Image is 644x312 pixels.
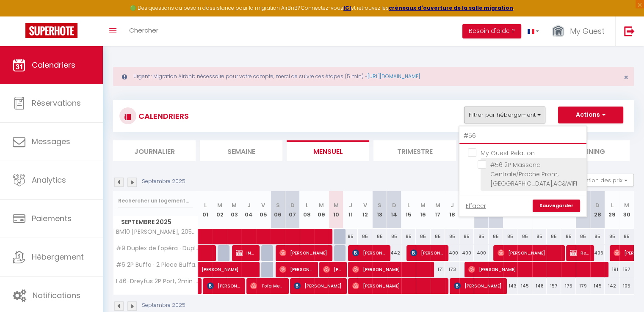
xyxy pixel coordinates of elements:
[118,193,193,208] input: Rechercher un logement...
[532,278,547,294] div: 148
[459,129,586,144] input: Rechercher un logement...
[250,278,284,294] span: Tofa Mehzabin
[420,201,426,209] abbr: M
[459,126,587,217] div: Filtrer par hébergement
[352,261,429,277] span: [PERSON_NAME]
[32,136,70,147] span: Messages
[319,201,324,209] abbr: M
[561,278,575,294] div: 175
[558,107,623,123] button: Actions
[142,178,185,186] p: Septembre 2025
[352,278,443,294] span: [PERSON_NAME]
[611,201,613,209] abbr: L
[571,174,634,186] button: Gestion des prix
[387,229,401,244] div: 85
[236,245,255,261] span: INTERVENTION [PERSON_NAME] + DESINFECTINO GIBBUMS SUR 2JRS X
[33,290,80,301] span: Notifications
[294,278,342,294] span: [PERSON_NAME]
[490,161,577,188] span: #56 2P Massena Centrale/Proche Prom,[GEOGRAPHIC_DATA],AC&WIFI
[552,24,564,39] img: ...
[431,262,445,277] div: 171
[387,245,401,261] div: 442
[113,216,198,228] span: Septembre 2025
[290,201,295,209] abbr: D
[32,60,75,70] span: Calendriers
[545,16,615,46] a: ... My Guest
[217,201,222,209] abbr: M
[32,213,72,224] span: Paiements
[445,229,459,244] div: 85
[279,245,327,261] span: [PERSON_NAME]
[241,191,256,229] th: 04
[466,201,486,211] a: Effacer
[474,229,488,244] div: 85
[445,191,459,229] th: 18
[624,201,629,209] abbr: M
[474,245,488,261] div: 400
[468,261,603,277] span: [PERSON_NAME]
[576,278,590,294] div: 179
[407,201,410,209] abbr: L
[358,191,372,229] th: 12
[368,73,420,80] a: [URL][DOMAIN_NAME]
[517,278,532,294] div: 145
[115,229,199,235] span: BM10 [PERSON_NAME], 20540471 · Studio [PERSON_NAME], à 3mins de la mer AC et WIFI
[624,72,628,82] span: ×
[349,201,352,209] abbr: J
[115,278,199,285] span: L46-Dreyfus 2P Port, 2min du CAP et le port port/Clim & WIFI
[431,229,445,244] div: 85
[401,191,416,229] th: 15
[113,140,196,161] li: Journalier
[378,201,381,209] abbr: S
[503,278,517,294] div: 143
[624,74,628,81] button: Close
[547,278,561,294] div: 157
[113,67,634,86] div: Urgent : Migration Airbnb nécessaire pour votre compte, merci de suivre ces étapes (5 min) -
[605,262,619,277] div: 191
[590,191,605,229] th: 28
[454,278,502,294] span: [PERSON_NAME]
[204,201,207,209] abbr: L
[416,191,430,229] th: 16
[619,278,634,294] div: 105
[389,4,513,11] a: créneaux d'ouverture de la salle migration
[32,252,84,262] span: Hébergement
[547,140,630,161] li: Planning
[207,278,240,294] span: [PERSON_NAME]
[416,229,430,244] div: 85
[462,24,521,38] button: Besoin d'aide ?
[115,245,199,252] span: #9 Duplex de l'opéra · Duplex de l'Opéra, Vue Mer - Terrasse & AC
[605,191,619,229] th: 29
[595,201,600,209] abbr: D
[213,191,227,229] th: 02
[129,26,158,35] span: Chercher
[431,191,445,229] th: 17
[323,261,342,277] span: [PERSON_NAME]
[329,191,343,229] th: 10
[532,229,547,244] div: 85
[445,262,459,277] div: 173
[561,229,575,244] div: 85
[619,191,634,229] th: 30
[300,191,314,229] th: 08
[533,200,580,212] a: Sauvegarder
[464,107,545,123] button: Filtrer par hébergement
[372,191,387,229] th: 13
[343,4,351,11] a: ICI
[401,229,416,244] div: 85
[32,98,81,108] span: Réservations
[570,26,605,36] span: My Guest
[285,191,299,229] th: 07
[619,262,634,277] div: 157
[123,16,165,46] a: Chercher
[590,278,605,294] div: 145
[142,301,185,309] p: Septembre 2025
[387,191,401,229] th: 14
[136,107,189,126] h3: CALENDRIERS
[200,140,282,161] li: Semaine
[256,191,271,229] th: 05
[373,140,456,161] li: Trimestre
[547,229,561,244] div: 85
